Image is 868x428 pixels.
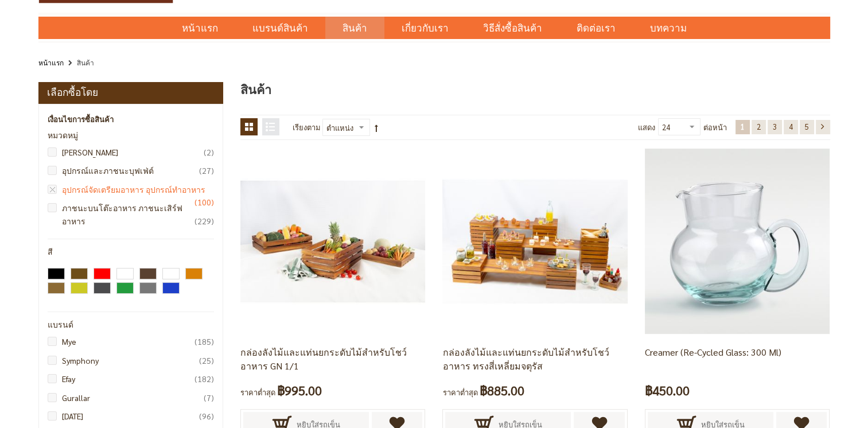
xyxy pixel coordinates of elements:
span: 182 [194,372,214,385]
a: อุปกรณ์และภาชนะบุฟเฟ่ต์ [53,164,215,177]
span: 4 [789,122,793,131]
span: 1 [741,122,745,131]
span: ราคาต่ำสุด [240,387,275,397]
a: Gurallar [53,391,215,404]
span: ฿885.00 [479,380,524,401]
span: สินค้า [240,80,271,99]
a: วิธีสั่งซื้อสินค้า [466,17,559,39]
a: หน้าแรก [165,17,235,39]
a: 3 [768,120,782,134]
div: แบรนด์ [48,321,215,329]
a: 5 [800,120,814,134]
a: หน้าแรก [38,56,64,69]
a: [DATE] [53,410,215,422]
span: 96 [199,410,214,422]
span: 5 [805,122,809,131]
span: 229 [194,215,214,227]
span: 3 [773,122,777,131]
a: เกี่ยวกับเรา [384,17,466,39]
a: แบรนด์สินค้า [235,17,325,39]
span: แบรนด์สินค้า [252,17,308,40]
span: 25 [199,354,214,367]
strong: สินค้า [77,58,94,67]
a: อุปกรณ์จัดเตรียมอาหาร อุปกรณ์ทำอาหาร [53,183,215,196]
a: 2 [752,120,766,134]
a: Efay [53,372,215,385]
a: กล่องลังไม้และแท่นยกระดับไม้สำหรับโชว์อาหาร GN 1/1 [240,235,425,245]
span: ฿995.00 [277,380,322,401]
span: 100 [194,196,214,208]
strong: ตาราง [240,118,258,135]
a: Creamer (Re-cycled Glass: 300 Ml) [645,346,781,358]
a: ติดต่อเรา [559,17,633,39]
img: Creamer (Re-cycled Glass: 300 Ml) [645,149,830,333]
span: 2 [204,146,214,158]
img: กล่องลังไม้และแท่นยกระดับไม้สำหรับโชว์อาหาร GN 1/1 [240,149,425,333]
a: สินค้า [325,17,384,39]
a: กล่องลังไม้และแท่นยกระดับไม้สำหรับโชว์อาหาร ทรงสี่เหลี่ยมจตุรัส [442,235,627,245]
span: แสดง [638,122,655,132]
strong: เลือกซื้อโดย [47,85,98,101]
span: 27 [199,164,214,177]
a: Creamer (Re-cycled Glass: 300 Ml) [645,235,830,245]
div: หมวดหมู่ [48,131,215,140]
a: Symphony [53,354,215,367]
span: สินค้า [342,17,367,40]
span: วิธีสั่งซื้อสินค้า [483,17,542,40]
span: 185 [194,335,214,348]
span: หน้าแรก [182,21,218,36]
a: ภาชนะบนโต๊ะอาหาร ภาชนะเสิร์ฟอาหาร [53,201,215,227]
a: กล่องลังไม้และแท่นยกระดับไม้สำหรับโชว์อาหาร ทรงสี่เหลี่ยมจตุรัส [442,346,609,372]
a: Mye [53,335,215,348]
div: สี [48,248,215,256]
span: บทความ [650,17,687,40]
a: กล่องลังไม้และแท่นยกระดับไม้สำหรับโชว์อาหาร GN 1/1 [240,346,407,372]
span: ติดต่อเรา [577,17,616,40]
strong: เงื่อนไขการซื้อสินค้า [48,113,114,126]
span: ต่อหน้า [703,118,727,137]
span: 2 [757,122,761,131]
label: เรียงตาม [293,118,321,137]
a: 4 [784,120,798,134]
span: 7 [204,391,214,404]
span: ราคาต่ำสุด [442,387,477,397]
span: ฿450.00 [645,380,690,401]
a: [PERSON_NAME] [53,146,215,158]
img: กล่องลังไม้และแท่นยกระดับไม้สำหรับโชว์อาหาร ทรงสี่เหลี่ยมจตุรัส [442,149,627,333]
a: บทความ [633,17,704,39]
span: เกี่ยวกับเรา [402,17,449,40]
